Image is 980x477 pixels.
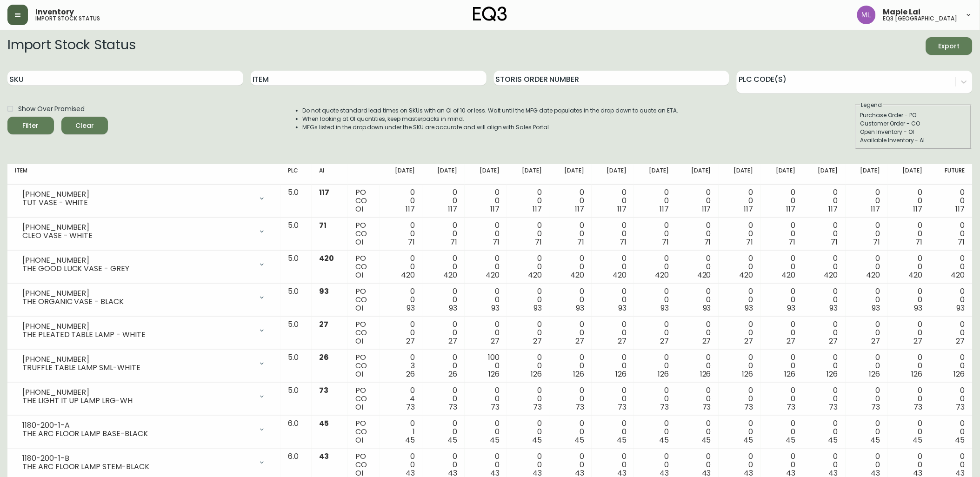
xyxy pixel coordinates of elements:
span: 420 [824,270,838,280]
span: 27 [914,336,923,346]
span: 27 [702,336,711,346]
div: 0 0 [557,221,584,246]
div: 0 0 [641,254,669,279]
span: 126 [742,369,753,379]
span: 71 [450,237,457,247]
span: 93 [830,303,838,313]
span: 93 [787,303,796,313]
span: 93 [533,303,542,313]
span: 71 [916,237,923,247]
div: 0 0 [726,287,753,312]
div: 0 0 [726,254,753,279]
th: [DATE] [422,164,465,185]
div: [PHONE_NUMBER]THE PLEATED TABLE LAMP - WHITE [15,320,273,341]
span: Export [933,40,965,52]
div: 0 0 [557,254,584,279]
span: 73 [533,402,542,412]
div: 0 0 [387,287,415,312]
div: 0 0 [430,188,457,213]
span: 117 [575,204,584,214]
span: 420 [655,270,669,280]
span: 117 [406,204,415,214]
div: 0 0 [641,386,669,411]
div: 0 0 [811,287,838,312]
th: [DATE] [761,164,803,185]
div: 0 0 [514,221,542,246]
div: [PHONE_NUMBER]TUT VASE - WHITE [15,188,273,209]
span: 27 [618,336,627,346]
span: 73 [745,402,753,412]
span: 71 [319,220,327,231]
span: 93 [449,303,457,313]
div: 0 0 [387,254,415,279]
td: 5.0 [280,350,312,383]
div: 1180-200-1-ATHE ARC FLOOR LAMP BASE-BLACK [15,419,273,440]
span: 117 [913,204,923,214]
div: 0 0 [684,320,711,345]
th: Item [7,164,280,185]
span: 117 [617,204,627,214]
div: 0 0 [768,254,796,279]
span: 117 [829,204,838,214]
div: 0 3 [387,353,415,378]
div: 0 0 [726,221,753,246]
span: 126 [827,369,838,379]
div: 0 0 [895,254,923,279]
span: OI [355,270,363,280]
span: 420 [570,270,584,280]
span: OI [355,369,363,379]
div: 0 0 [811,221,838,246]
legend: Legend [860,101,883,109]
div: PO CO [355,287,373,312]
span: 71 [873,237,880,247]
div: [PHONE_NUMBER] [22,289,253,298]
div: 0 1 [387,419,415,444]
span: 27 [745,336,753,346]
div: 0 0 [557,419,584,444]
div: 0 0 [726,386,753,411]
div: 0 0 [811,386,838,411]
span: 73 [829,402,838,412]
span: 71 [831,237,838,247]
div: 0 0 [599,221,627,246]
span: 71 [747,237,753,247]
span: 73 [872,402,880,412]
div: 0 0 [853,320,880,345]
li: Do not quote standard lead times on SKUs with an OI of 10 or less. Wait until the MFG date popula... [303,106,679,115]
span: 93 [491,303,500,313]
span: 27 [956,336,965,346]
span: 73 [660,402,669,412]
span: Inventory [35,8,74,16]
th: [DATE] [549,164,592,185]
span: 93 [957,303,965,313]
span: 73 [702,402,711,412]
div: 0 0 [895,287,923,312]
span: 126 [785,369,796,379]
div: 0 0 [430,320,457,345]
div: 0 0 [768,188,796,213]
div: 0 0 [472,254,500,279]
span: 420 [909,270,923,280]
th: AI [312,164,348,185]
div: 0 0 [599,353,627,378]
div: THE ARC FLOOR LAMP STEM-BLACK [22,463,253,471]
div: THE LIGHT IT UP LAMP LRG-WH [22,397,253,405]
div: 0 0 [472,188,500,213]
span: 126 [615,369,627,379]
div: 0 0 [514,254,542,279]
div: THE ARC FLOOR LAMP BASE-BLACK [22,430,253,438]
div: 100 0 [472,353,500,378]
div: 0 0 [684,221,711,246]
div: 0 0 [472,320,500,345]
div: 1180-200-1-BTHE ARC FLOOR LAMP STEM-BLACK [15,452,273,473]
div: Purchase Order - PO [860,111,967,119]
div: 0 0 [514,386,542,411]
span: 27 [491,336,500,346]
div: 0 0 [726,320,753,345]
div: 0 0 [514,353,542,378]
th: [DATE] [719,164,761,185]
td: 5.0 [280,383,312,416]
button: Filter [7,117,54,134]
span: 93 [703,303,711,313]
div: 0 0 [599,287,627,312]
